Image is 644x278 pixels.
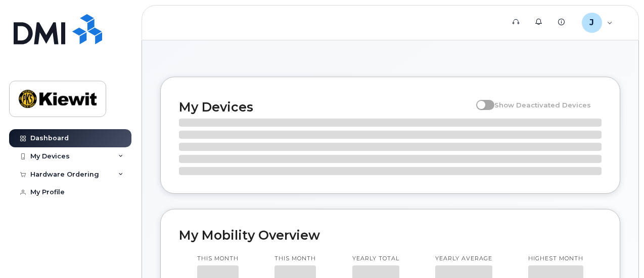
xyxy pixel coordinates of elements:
p: Yearly average [435,255,492,263]
p: Yearly total [352,255,399,263]
h2: My Devices [179,99,471,115]
p: This month [274,255,316,263]
p: This month [197,255,239,263]
input: Show Deactivated Devices [476,95,484,103]
h2: My Mobility Overview [179,228,602,243]
p: Highest month [528,255,583,263]
span: Show Deactivated Devices [494,101,591,109]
